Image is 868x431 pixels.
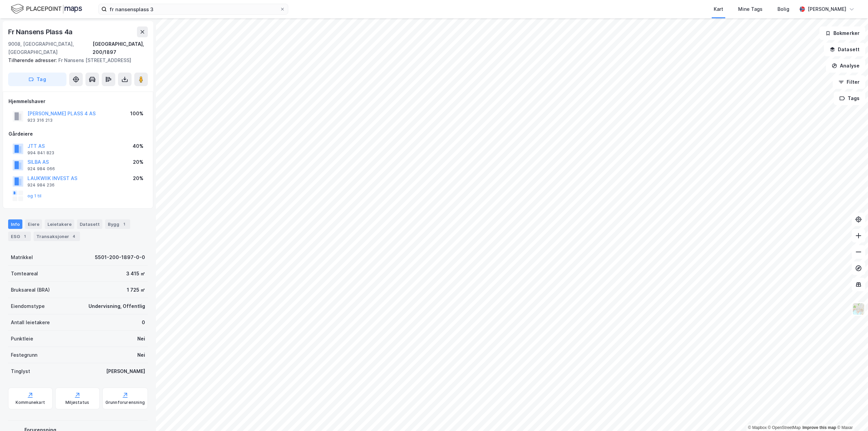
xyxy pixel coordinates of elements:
div: Matrikkel [11,253,33,261]
div: Bolig [777,5,789,13]
div: 1 725 ㎡ [127,286,145,294]
div: Gårdeiere [8,130,147,138]
div: Kontrollprogram for chat [834,398,868,431]
div: [PERSON_NAME] [808,5,846,13]
button: Analyse [826,59,865,73]
div: 20% [133,158,143,166]
div: Miljøstatus [65,400,89,405]
div: Nei [137,351,145,359]
div: Eiere [25,219,42,229]
div: Hjemmelshaver [8,97,147,105]
button: Datasett [824,43,865,56]
button: Tags [834,92,865,105]
div: 1 [21,233,28,240]
div: Kommunekart [16,400,45,405]
button: Filter [833,75,865,89]
div: Bruksareal (BRA) [11,286,50,294]
div: 20% [133,174,143,182]
div: Festegrunn [11,351,37,359]
a: OpenStreetMap [768,425,801,430]
div: Bygg [105,219,130,229]
div: 1 [121,221,127,228]
div: 923 316 213 [27,118,53,123]
div: Nei [137,335,145,343]
div: 924 984 066 [27,166,55,172]
div: 5501-200-1897-0-0 [95,253,145,261]
div: [PERSON_NAME] [106,367,145,375]
div: [GEOGRAPHIC_DATA], 200/1897 [93,40,148,56]
div: Leietakere [45,219,74,229]
div: Kart [714,5,723,13]
div: Undervisning, Offentlig [88,302,145,310]
div: 9008, [GEOGRAPHIC_DATA], [GEOGRAPHIC_DATA] [8,40,93,56]
div: Fr Nansens [STREET_ADDRESS] [8,56,142,64]
div: Transaksjoner [34,232,80,241]
a: Mapbox [748,425,767,430]
div: 100% [130,110,143,118]
div: Tinglyst [11,367,30,375]
div: 4 [71,233,77,240]
a: Improve this map [803,425,836,430]
div: Eiendomstype [11,302,45,310]
button: Tag [8,73,66,86]
div: Antall leietakere [11,318,50,327]
div: Info [8,219,22,229]
span: Tilhørende adresser: [8,57,58,63]
button: Bokmerker [820,26,865,40]
div: 40% [133,142,143,150]
div: 0 [142,318,145,327]
div: Grunnforurensning [105,400,145,405]
div: 3 415 ㎡ [126,270,145,278]
img: logo.f888ab2527a4732fd821a326f86c7f29.svg [11,3,82,15]
div: ESG [8,232,31,241]
img: Z [852,302,865,315]
div: Mine Tags [738,5,763,13]
div: 924 984 236 [27,182,55,188]
div: Fr Nansens Plass 4a [8,26,74,37]
div: Punktleie [11,335,33,343]
div: Datasett [77,219,102,229]
input: Søk på adresse, matrikkel, gårdeiere, leietakere eller personer [107,4,280,14]
iframe: Chat Widget [834,398,868,431]
div: Tomteareal [11,270,38,278]
div: 994 841 823 [27,150,54,156]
